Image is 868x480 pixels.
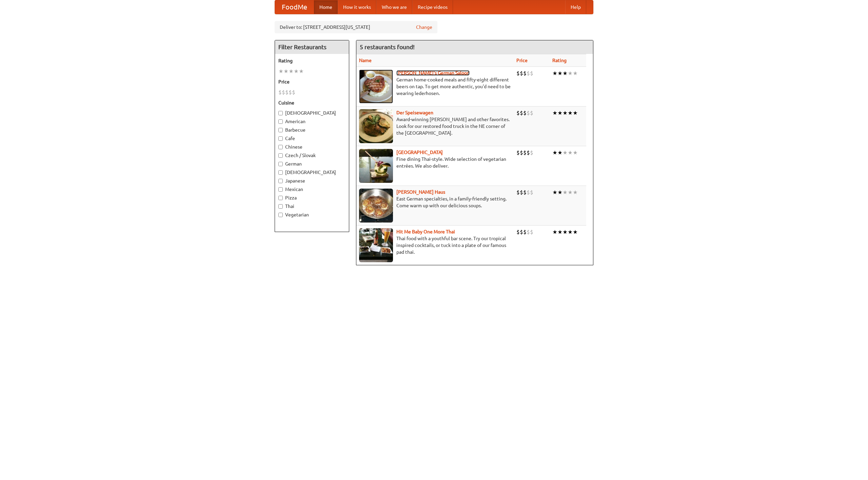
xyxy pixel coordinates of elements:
li: ★ [294,68,299,75]
input: [DEMOGRAPHIC_DATA] [278,111,283,115]
b: [PERSON_NAME]'s German Saloon [396,70,470,76]
li: ★ [568,149,573,156]
li: $ [516,189,520,196]
li: ★ [557,189,563,196]
li: $ [520,228,523,236]
img: esthers.jpg [359,70,393,103]
label: [DEMOGRAPHIC_DATA] [278,169,346,176]
li: ★ [552,189,557,196]
li: ★ [557,228,563,236]
li: $ [523,228,527,236]
a: Price [516,58,528,63]
li: $ [520,70,523,77]
li: $ [278,89,282,96]
img: speisewagen.jpg [359,109,393,143]
li: $ [289,89,292,96]
a: Change [416,24,432,31]
label: Thai [278,203,346,210]
h5: Cuisine [278,99,346,106]
li: ★ [557,109,563,117]
input: Thai [278,204,283,209]
li: $ [530,109,533,117]
li: $ [516,109,520,117]
li: ★ [573,149,578,156]
li: $ [530,228,533,236]
li: ★ [568,109,573,117]
li: ★ [557,149,563,156]
li: ★ [289,68,294,75]
li: $ [527,149,530,156]
input: Czech / Slovak [278,153,283,158]
li: ★ [552,149,557,156]
ng-pluralize: 5 restaurants found! [360,44,415,50]
input: Cafe [278,136,283,141]
li: ★ [552,109,557,117]
li: $ [523,149,527,156]
li: $ [527,109,530,117]
label: [DEMOGRAPHIC_DATA] [278,110,346,116]
a: Name [359,58,372,63]
li: ★ [552,70,557,77]
a: Hit Me Baby One More Thai [396,229,455,234]
p: German home-cooked meals and fifty-eight different beers on tap. To get more authentic, you'd nee... [359,76,511,97]
li: ★ [557,70,563,77]
a: How it works [338,0,376,14]
a: Home [314,0,338,14]
li: $ [523,109,527,117]
li: ★ [552,228,557,236]
li: ★ [573,189,578,196]
li: ★ [568,189,573,196]
input: Barbecue [278,128,283,132]
input: German [278,162,283,166]
h4: Filter Restaurants [275,40,349,54]
li: ★ [568,70,573,77]
div: Deliver to: [STREET_ADDRESS][US_STATE] [275,21,437,33]
input: Vegetarian [278,213,283,217]
a: Rating [552,58,567,63]
label: Vegetarian [278,211,346,218]
li: ★ [573,70,578,77]
img: kohlhaus.jpg [359,189,393,223]
li: $ [520,189,523,196]
label: German [278,160,346,167]
input: Chinese [278,145,283,149]
li: ★ [573,109,578,117]
p: Fine dining Thai-style. Wide selection of vegetarian entrées. We also deliver. [359,156,511,169]
li: ★ [283,68,289,75]
input: Japanese [278,179,283,183]
img: satay.jpg [359,149,393,183]
a: Who we are [376,0,412,14]
a: Recipe videos [412,0,453,14]
a: Der Speisewagen [396,110,433,115]
li: $ [523,70,527,77]
li: $ [520,149,523,156]
li: $ [527,70,530,77]
li: $ [523,189,527,196]
li: $ [527,189,530,196]
label: Cafe [278,135,346,142]
li: $ [527,228,530,236]
li: $ [520,109,523,117]
li: $ [516,70,520,77]
p: Thai food with a youthful bar scene. Try our tropical inspired cocktails, or tuck into a plate of... [359,235,511,255]
li: ★ [563,189,568,196]
img: babythai.jpg [359,228,393,262]
li: ★ [563,70,568,77]
li: $ [282,89,285,96]
li: ★ [563,228,568,236]
a: [GEOGRAPHIC_DATA] [396,150,443,155]
li: $ [530,189,533,196]
li: $ [530,70,533,77]
label: Mexican [278,186,346,193]
li: ★ [563,109,568,117]
li: ★ [573,228,578,236]
input: Pizza [278,196,283,200]
p: Award-winning [PERSON_NAME] and other favorites. Look for our restored food truck in the NE corne... [359,116,511,136]
li: $ [285,89,289,96]
h5: Rating [278,57,346,64]
label: Czech / Slovak [278,152,346,159]
a: [PERSON_NAME] Haus [396,189,445,195]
